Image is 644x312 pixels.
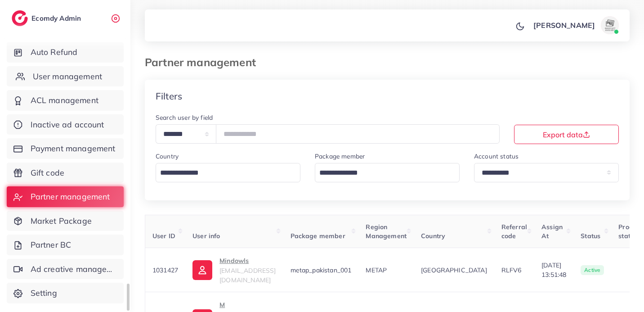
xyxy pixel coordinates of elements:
span: active [581,265,604,275]
span: [EMAIL_ADDRESS][DOMAIN_NAME] [219,267,276,284]
span: ACL management [31,95,98,106]
span: Auto Refund [31,46,78,58]
a: Auto Refund [7,42,124,63]
span: User management [33,71,102,82]
p: [PERSON_NAME] [533,20,595,31]
label: Account status [474,152,519,161]
a: Payment management [7,138,124,159]
span: RLFV6 [501,266,522,274]
img: ic-user-info.36bf1079.svg [192,260,212,280]
h4: Filters [156,90,182,102]
a: [PERSON_NAME]avatar [528,16,622,34]
input: Search for option [157,166,289,180]
a: Partner management [7,186,124,207]
span: [GEOGRAPHIC_DATA] [421,266,487,275]
img: logo [12,10,28,26]
span: Partner management [31,191,110,203]
span: Market Package [31,215,92,227]
a: Market Package [7,211,124,231]
a: Inactive ad account [7,114,124,135]
p: Mindowls [219,255,276,266]
a: ACL management [7,90,124,111]
span: Status [581,232,600,240]
a: Setting [7,283,124,303]
span: [DATE] 13:51:48 [541,261,566,279]
h2: Ecomdy Admin [31,14,83,23]
a: User management [7,66,124,87]
div: Search for option [315,163,460,182]
span: metap_pakistan_001 [291,266,352,274]
a: logoEcomdy Admin [12,10,83,26]
span: METAP [366,266,387,274]
label: Package member [315,152,365,161]
label: Search user by field [156,113,213,122]
span: Partner BC [31,239,72,251]
span: User ID [152,232,175,240]
span: Package member [291,232,345,240]
span: Gift code [31,167,64,179]
a: Mindowls[EMAIL_ADDRESS][DOMAIN_NAME] [192,255,276,285]
span: 1031427 [152,266,178,274]
div: Search for option [156,163,300,182]
span: Payment management [31,143,116,154]
button: Export data [514,125,619,144]
span: Export data [543,131,590,138]
span: Country [421,232,445,240]
h3: Partner management [145,56,263,69]
a: Gift code [7,163,124,183]
a: Partner BC [7,235,124,255]
span: Referral code [501,223,527,240]
span: Ad creative management [31,263,117,275]
a: Ad creative management [7,259,124,280]
span: Assign At [541,223,563,240]
span: Region Management [366,223,407,240]
img: avatar [601,16,619,34]
span: User info [192,232,220,240]
span: Inactive ad account [31,119,104,131]
input: Search for option [316,166,448,180]
label: Country [156,152,179,161]
span: Setting [31,287,57,299]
